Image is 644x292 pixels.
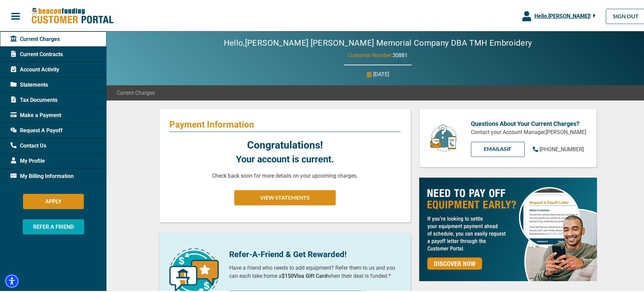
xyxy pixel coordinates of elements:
[10,49,63,58] span: Current Contracts
[10,95,57,103] span: Tax Documents
[533,144,584,153] a: [PHONE_NUMBER]
[23,218,84,233] button: REFER A FRIEND
[10,156,45,164] span: My Profile
[236,152,334,165] p: Your account is current.
[471,118,587,127] p: Questions About Your Current Charges?
[471,141,525,156] a: EMAILAsif
[534,12,591,18] span: Hello, [PERSON_NAME] !
[428,123,459,151] img: customer-service.png
[10,110,61,118] span: Make a Payment
[10,65,59,73] span: Account Activity
[234,189,336,204] button: VIEW STATEMENTS
[169,118,401,129] p: Payment Information
[10,171,74,179] span: My Billing Information
[23,193,84,208] button: APPLY
[392,51,408,58] span: 30881
[282,272,327,278] b: $150 Visa Gift Card
[247,136,323,152] p: Congratulations!
[10,34,60,42] span: Current Charges
[229,263,401,279] p: Have a friend who needs to add equipment? Refer them to us and you can each take home a when thei...
[10,80,48,88] span: Statements
[212,171,358,179] p: Check back soon for more details on your upcoming charges.
[10,126,63,134] span: Request A Payoff
[4,273,19,288] div: Accessibility Menu
[373,69,389,77] p: [DATE]
[419,177,597,280] img: payoff-ad-px.jpg
[348,51,392,58] span: Customer Number:
[540,145,584,152] span: [PHONE_NUMBER]
[10,141,46,149] span: Contact Us
[204,37,552,47] h2: Hello, [PERSON_NAME] [PERSON_NAME] Memorial Company DBA TMH Embroidery
[117,88,155,96] span: Current Charges
[229,247,401,260] p: Refer-A-Friend & Get Rewarded!
[471,127,587,135] p: Contact your Account Manager, [PERSON_NAME]
[31,6,114,24] img: Beacon Funding Customer Portal Logo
